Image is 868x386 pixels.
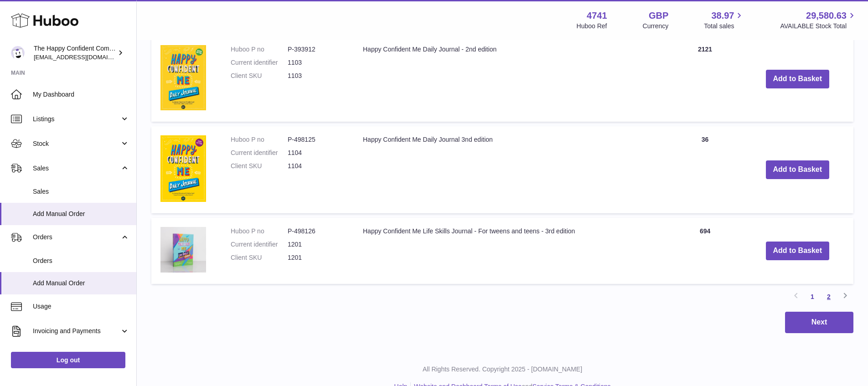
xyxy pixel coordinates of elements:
dt: Huboo P no [231,135,288,144]
button: Next [785,312,853,333]
td: 694 [669,218,742,284]
dt: Huboo P no [231,227,288,236]
span: Usage [33,302,129,311]
span: Add Manual Order [33,210,129,218]
td: 36 [669,126,742,213]
dd: 1104 [288,162,345,170]
div: The Happy Confident Company [34,44,116,62]
dd: P-498125 [288,135,345,144]
td: Happy Confident Me Daily Journal 3nd edition [354,126,669,213]
img: Happy Confident Me Daily Journal - 2nd edition [160,45,206,110]
span: 29,580.63 [806,10,847,22]
dd: 1201 [288,240,345,249]
span: Invoicing and Payments [33,327,120,335]
dt: Client SKU [231,72,288,80]
dd: 1103 [288,72,345,80]
dt: Huboo P no [231,45,288,54]
td: 2121 [669,36,742,122]
td: Happy Confident Me Daily Journal - 2nd edition [354,36,669,122]
a: 38.97 Total sales [704,10,744,31]
dd: 1103 [288,58,345,67]
button: Add to Basket [766,160,830,179]
span: AVAILABLE Stock Total [780,22,857,31]
a: 2 [821,288,837,305]
strong: 4741 [587,10,607,22]
img: Happy Confident Me Daily Journal 3nd edition [160,135,206,202]
div: Currency [643,22,669,31]
p: All Rights Reserved. Copyright 2025 - [DOMAIN_NAME] [144,365,861,374]
dt: Client SKU [231,162,288,170]
button: Add to Basket [766,70,830,88]
dt: Client SKU [231,253,288,262]
span: Sales [33,164,120,173]
img: contact@happyconfident.com [11,46,25,60]
dt: Current identifier [231,240,288,249]
td: Happy Confident Me Life Skills Journal - For tweens and teens - 3rd edition [354,218,669,284]
span: My Dashboard [33,90,129,99]
dd: 1201 [288,253,345,262]
span: Orders [33,233,120,242]
dd: P-498126 [288,227,345,236]
dt: Current identifier [231,58,288,67]
span: Add Manual Order [33,279,129,288]
span: Sales [33,187,129,196]
div: Huboo Ref [577,22,607,31]
img: Happy Confident Me Life Skills Journal - For tweens and teens - 3rd edition [160,227,206,273]
span: Total sales [704,22,744,31]
dd: P-393912 [288,45,345,54]
span: Stock [33,139,120,148]
button: Add to Basket [766,242,830,260]
dt: Current identifier [231,149,288,157]
span: 38.97 [711,10,734,22]
strong: GBP [649,10,668,22]
a: 1 [804,288,821,305]
span: Listings [33,115,120,124]
span: [EMAIL_ADDRESS][DOMAIN_NAME] [34,53,134,61]
a: Log out [11,352,125,368]
a: 29,580.63 AVAILABLE Stock Total [780,10,857,31]
dd: 1104 [288,149,345,157]
span: Orders [33,257,129,265]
